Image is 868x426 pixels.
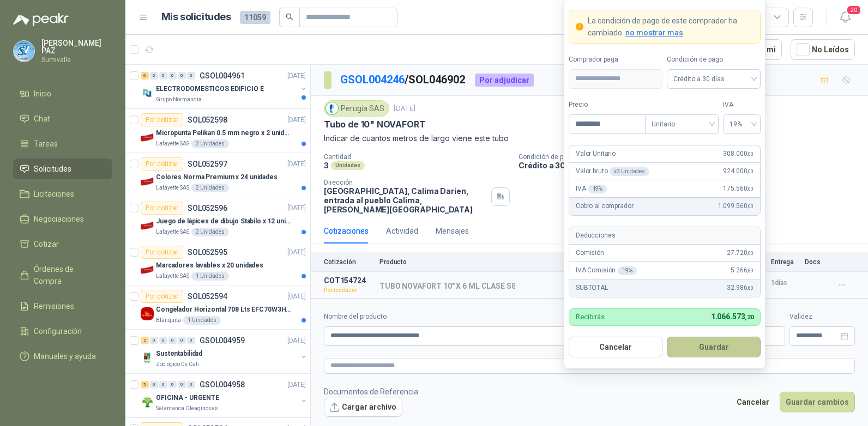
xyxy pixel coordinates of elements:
[159,337,167,344] div: 0
[141,157,183,171] div: Por cotizar
[569,100,645,110] label: Precio
[200,381,245,388] p: GSOL004958
[576,248,604,258] p: Comisión
[386,225,418,237] div: Actividad
[156,228,189,236] p: Lafayette SAS
[13,108,112,129] a: Chat
[723,100,761,110] label: IVA
[324,285,373,296] p: Por recotizar
[34,163,71,175] span: Solicitudes
[191,272,229,281] div: 1 Unidades
[610,167,649,176] div: x 3 Unidades
[168,381,177,388] div: 0
[723,149,754,159] span: 308.000
[747,267,754,273] span: ,80
[141,334,308,369] a: 2 0 0 0 0 0 GSOL004959[DATE] Company LogoSustentabilidadZoologico De Cali
[34,213,84,225] span: Negociaciones
[576,265,637,276] p: IVA Comisión
[771,258,798,266] p: Entrega
[379,282,515,290] p: TUBO NOVAFORT 10" X 6 ML CLASE S8
[747,151,754,157] span: ,00
[324,186,487,214] p: [GEOGRAPHIC_DATA], Calima Darien, entrada al pueblo Calima , [PERSON_NAME][GEOGRAPHIC_DATA]
[394,104,415,114] p: [DATE]
[156,128,292,138] p: Micropunta Pelikan 0.5 mm negro x 2 unidades
[727,283,754,293] span: 32.986
[187,72,195,80] div: 0
[178,72,186,80] div: 0
[156,393,219,403] p: OFICINA - URGENTE
[141,87,154,100] img: Company Logo
[324,276,373,285] p: COT154724
[569,337,662,357] button: Cancelar
[141,263,154,276] img: Company Logo
[287,380,306,390] p: [DATE]
[41,57,112,63] p: Sumivalle
[805,258,827,266] p: Docs
[156,316,181,325] p: Blanquita
[747,186,754,192] span: ,00
[13,209,112,229] a: Negociaciones
[34,138,58,150] span: Tareas
[14,41,34,62] img: Company Logo
[191,184,229,192] div: 2 Unidades
[141,175,154,188] img: Company Logo
[324,100,389,117] div: Perugia SAS
[125,241,310,285] a: Por cotizarSOL052595[DATE] Company LogoMarcadores lavables x 20 unidadesLafayette SAS1 Unidades
[188,116,227,124] p: SOL052598
[41,39,112,54] p: [PERSON_NAME] PAZ
[141,69,308,104] a: 6 0 0 0 0 0 GSOL004961[DATE] Company LogoELECTRODOMESTICOS EDIFICIO EGrupo Normandía
[287,115,306,125] p: [DATE]
[191,228,229,236] div: 2 Unidades
[188,293,227,300] p: SOL052594
[625,28,683,37] span: no mostrar mas
[141,202,183,215] div: Por cotizar
[156,84,264,94] p: ELECTRODOMESTICOS EDIFICIO E
[379,258,659,266] p: Producto
[576,149,616,159] p: Valor Unitario
[835,8,855,27] button: 20
[673,71,754,87] span: Crédito a 30 días
[287,291,306,302] p: [DATE]
[34,263,102,287] span: Órdenes de Compra
[340,73,405,86] a: GSOL004246
[747,203,754,209] span: ,00
[326,102,338,114] img: Company Logo
[287,336,306,346] p: [DATE]
[718,201,754,211] span: 1.099.560
[125,153,310,197] a: Por cotizarSOL052597[DATE] Company LogoColores Norma Premium x 24 unidadesLafayette SAS2 Unidades
[576,184,607,194] p: IVA
[34,188,74,200] span: Licitaciones
[178,381,186,388] div: 0
[13,346,112,367] a: Manuales y ayuda
[287,159,306,169] p: [DATE]
[436,225,469,237] div: Mensajes
[141,337,149,344] div: 2
[141,307,154,320] img: Company Logo
[156,305,292,315] p: Congelador Horizontal 708 Lts EFC70W3HTW Blanco Modelo EFC70W3HTW Código 501967
[576,201,633,211] p: Cobro al comprador
[13,259,112,291] a: Órdenes de Compra
[125,109,310,153] a: Por cotizarSOL052598[DATE] Company LogoMicropunta Pelikan 0.5 mm negro x 2 unidadesLafayette SAS2...
[324,179,487,186] p: Dirección
[34,88,51,100] span: Inicio
[727,248,754,258] span: 27.720
[156,272,189,281] p: Lafayette SAS
[141,246,183,259] div: Por cotizar
[141,378,308,413] a: 5 0 0 0 0 0 GSOL004958[DATE] Company LogoOFICINA - URGENTESalamanca Oleaginosas SAS
[287,71,306,81] p: [DATE]
[324,225,369,237] div: Cotizaciones
[588,185,607,193] div: 19 %
[324,132,855,144] p: Indicar de cuantos metros de largo viene este tubo
[34,300,74,312] span: Remisiones
[569,54,662,65] label: Comprador paga
[711,312,754,321] span: 1.066.573
[34,238,59,250] span: Cotizar
[150,337,158,344] div: 0
[331,161,365,170] div: Unidades
[747,285,754,291] span: ,80
[791,39,855,60] button: No Leídos
[34,113,50,125] span: Chat
[519,153,864,161] p: Condición de pago
[324,161,329,170] p: 3
[745,314,754,321] span: ,20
